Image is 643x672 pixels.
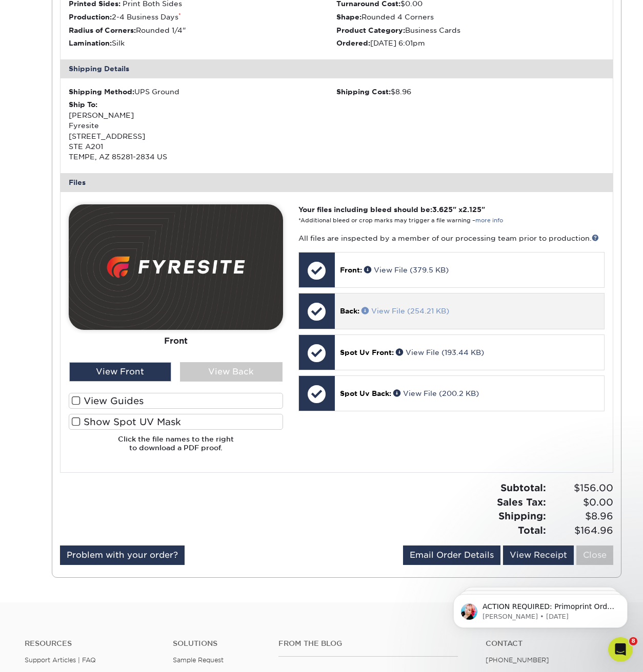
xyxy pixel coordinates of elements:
span: 8 [629,637,637,645]
span: Back: [340,307,359,315]
span: $164.96 [549,523,613,538]
strong: Shipping Cost: [336,88,391,96]
div: View Back [180,362,283,382]
strong: Sales Tax: [497,496,546,508]
div: UPS Ground [69,87,337,97]
strong: Product Category: [336,26,405,34]
a: View File (379.5 KB) [364,266,449,274]
li: Silk [69,38,337,48]
strong: Ship To: [69,100,97,109]
div: Front [69,329,283,352]
a: View File (200.2 KB) [393,389,479,397]
div: Files [61,173,613,192]
div: View Front [69,362,172,382]
span: 2.125 [463,205,481,214]
li: Rounded 4 Corners [336,12,605,22]
span: ACTION REQUIRED: Primoprint Order 2085-22291-35321 Thank you for placing your print order with Pr... [45,30,176,221]
a: View Receipt [503,545,574,565]
h4: From the Blog [278,639,458,648]
li: 2-4 Business Days [69,12,337,22]
li: Rounded 1/4" [69,25,337,35]
h6: Click the file names to the right to download a PDF proof. [69,435,283,460]
span: Front: [340,266,362,274]
a: View File (254.21 KB) [361,307,449,315]
strong: Radius of Corners: [69,26,136,34]
span: Spot Uv Back: [340,389,391,397]
a: Sample Request [173,656,224,664]
iframe: Intercom live chat [608,637,633,662]
li: Business Cards [336,25,605,35]
li: [DATE] 6:01pm [336,38,605,48]
strong: Production: [69,13,112,21]
div: [PERSON_NAME] Fyresite [STREET_ADDRESS] STE A201 TEMPE, AZ 85281-2834 US [69,99,337,162]
div: Shipping Details [61,59,613,78]
strong: Lamination: [69,39,112,47]
h4: Resources [25,639,157,648]
a: Problem with your order? [60,545,185,565]
small: *Additional bleed or crop marks may trigger a file warning – [298,217,503,224]
iframe: Intercom notifications message [438,573,643,644]
span: $156.00 [549,481,613,495]
span: Spot Uv Front: [340,348,394,356]
strong: Shipping: [498,510,546,521]
label: Show Spot UV Mask [69,414,283,430]
span: 3.625 [432,205,453,214]
strong: Shipping Method: [69,88,134,96]
strong: Total: [518,524,546,536]
a: View File (193.44 KB) [396,348,484,356]
span: $0.00 [549,495,613,510]
p: Message from Jenny, sent 267w ago [45,39,177,49]
strong: Shape: [336,13,361,21]
label: View Guides [69,393,283,409]
a: [PHONE_NUMBER] [486,656,549,664]
span: $8.96 [549,509,613,523]
strong: Your files including bleed should be: " x " [298,205,485,214]
a: more info [475,217,503,224]
strong: Ordered: [336,39,370,47]
p: All files are inspected by a member of our processing team prior to production. [298,233,605,243]
h4: Solutions [173,639,263,648]
div: $8.96 [336,87,605,97]
a: Email Order Details [403,545,500,565]
strong: Subtotal: [500,482,546,493]
a: Close [576,545,613,565]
